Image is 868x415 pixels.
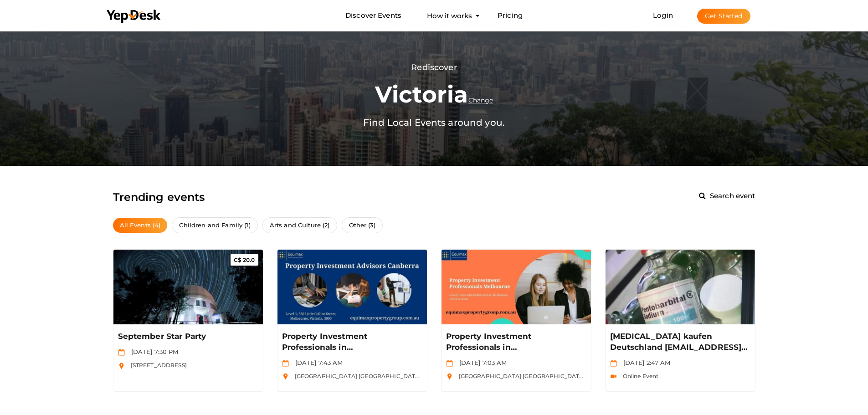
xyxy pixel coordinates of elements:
span: [GEOGRAPHIC_DATA] [GEOGRAPHIC_DATA], [GEOGRAPHIC_DATA] [290,373,487,379]
a: [MEDICAL_DATA] kaufen Deutschland [EMAIL_ADDRESS][DOMAIN_NAME] Natrium [MEDICAL_DATA] legal kaufe... [610,331,750,353]
label: Trending events [113,189,205,206]
a: Arts and Culture (2) [262,217,337,233]
img: video-icon.svg [610,373,617,380]
span: Search event [708,191,755,200]
img: calendar.svg [610,360,617,367]
span: [DATE] 7:30 PM [127,348,179,355]
label: victoria [375,77,468,113]
img: DU9JXEVX_small.jpeg [442,250,591,324]
img: location.svg [118,363,125,369]
a: Login [653,11,673,20]
a: Pricing [498,7,523,24]
img: location.svg [282,373,289,380]
span: Online Event [618,373,659,379]
label: Rediscover [411,61,457,74]
img: AKRZFVVA_small.jpeg [606,250,755,324]
img: LW6YGPF6_small.jpeg [113,250,263,324]
a: Discover Events [345,7,401,24]
img: calendar.svg [118,349,125,356]
a: All Events (4) [113,218,168,233]
span: [DATE] 7:43 AM [291,359,343,366]
button: How it works [424,7,475,24]
span: C$ 20.0 [234,256,255,263]
img: 2JSNRCAJ_small.jpeg [277,250,427,324]
span: Change [468,96,493,104]
a: Other (3) [342,217,383,233]
img: calendar.svg [282,360,289,367]
span: [STREET_ADDRESS] [126,362,187,369]
img: location.svg [446,373,453,380]
span: [GEOGRAPHIC_DATA] [GEOGRAPHIC_DATA], [GEOGRAPHIC_DATA] [454,373,651,379]
img: calendar.svg [446,360,453,367]
span: [DATE] 2:47 AM [619,359,671,366]
a: September Star Party [118,331,258,342]
span: [DATE] 7:03 AM [455,359,507,366]
a: Children and Family (1) [172,217,257,233]
button: Get Started [697,9,750,24]
label: Find Local Events around you. [363,115,505,130]
a: Property Investment Professionals in [GEOGRAPHIC_DATA] - Outstanding Property Advisor in [GEOGRAP... [282,331,422,353]
a: Property Investment Professionals in [GEOGRAPHIC_DATA] [446,331,586,353]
